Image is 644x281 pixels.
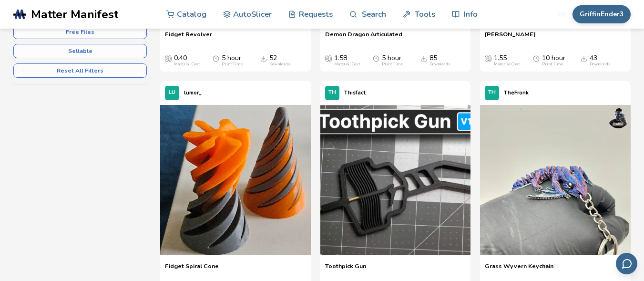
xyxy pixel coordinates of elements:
a: Fidget Revolver [165,31,212,45]
a: [PERSON_NAME] [485,31,536,45]
div: Downloads [269,62,290,67]
p: Thisfact [344,88,366,98]
span: Downloads [581,54,587,62]
span: Average Cost [165,54,172,62]
div: 1.58 [334,54,360,67]
a: Toothpick Gun [325,262,366,277]
span: Average Print Time [373,54,379,62]
button: Sellable [13,44,147,58]
span: Matter Manifest [31,8,118,21]
div: Material Cost [334,62,360,67]
div: 52 [269,54,290,67]
div: Print Time [222,62,243,67]
span: Downloads [260,54,267,62]
a: Grass Wyvern Keychain [485,262,553,277]
span: Downloads [420,54,427,62]
span: Average Print Time [533,54,540,62]
button: Reset All Filters [13,63,147,78]
a: Demon Dragon Articulated [325,31,402,45]
div: Print Time [542,62,563,67]
div: Downloads [429,62,450,67]
span: Average Print Time [213,54,219,62]
div: Print Time [382,62,403,67]
div: 1.55 [494,54,520,67]
span: Average Cost [325,54,332,62]
span: Average Cost [485,54,491,62]
div: Material Cost [174,62,200,67]
p: TheFronk [504,88,529,98]
a: Fidget Spiral Cone [165,262,219,277]
span: TH [488,90,496,96]
div: Material Cost [494,62,520,67]
span: LU [169,90,175,96]
span: TH [328,90,336,96]
button: Send feedback via email [616,253,637,274]
div: 85 [429,54,450,67]
div: 0.40 [174,54,200,67]
div: Downloads [590,62,611,67]
button: GriffinEnder3 [572,5,631,23]
div: 5 hour [222,54,243,67]
div: 5 hour [382,54,403,67]
div: 10 hour [542,54,565,67]
button: Free Files [13,25,147,39]
div: 43 [590,54,611,67]
p: lumor_ [184,88,202,98]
